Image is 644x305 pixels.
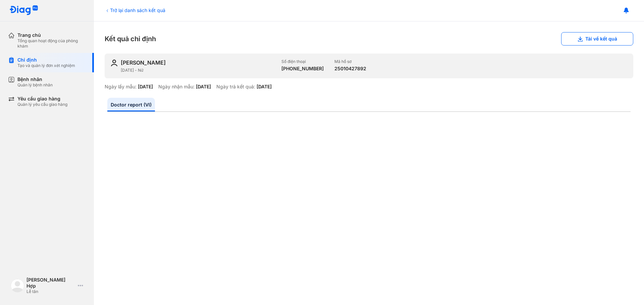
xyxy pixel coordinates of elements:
[17,102,67,107] div: Quản lý yêu cầu giao hàng
[17,57,75,63] div: Chỉ định
[257,84,272,90] div: [DATE]
[121,68,276,73] div: [DATE] - Nữ
[216,84,255,90] div: Ngày trả kết quả:
[105,32,633,46] div: Kết quả chỉ định
[11,279,24,292] img: logo
[17,76,53,82] div: Bệnh nhân
[561,32,633,46] button: Tải về kết quả
[26,277,75,289] div: [PERSON_NAME] Hợp
[281,59,324,64] div: Số điện thoại
[334,59,366,64] div: Mã hồ sơ
[9,5,38,16] img: logo
[17,32,86,38] div: Trang chủ
[26,289,75,294] div: Lễ tân
[105,7,165,14] div: Trở lại danh sách kết quả
[196,84,211,90] div: [DATE]
[17,82,53,88] div: Quản lý bệnh nhân
[281,66,324,72] div: [PHONE_NUMBER]
[17,38,86,49] div: Tổng quan hoạt động của phòng khám
[138,84,153,90] div: [DATE]
[105,84,137,90] div: Ngày lấy mẫu:
[121,59,166,66] div: [PERSON_NAME]
[107,98,155,111] a: Doctor report (VI)
[158,84,195,90] div: Ngày nhận mẫu:
[110,59,118,67] img: user-icon
[334,66,366,72] div: 25010427892
[17,63,75,68] div: Tạo và quản lý đơn xét nghiệm
[17,96,67,102] div: Yêu cầu giao hàng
